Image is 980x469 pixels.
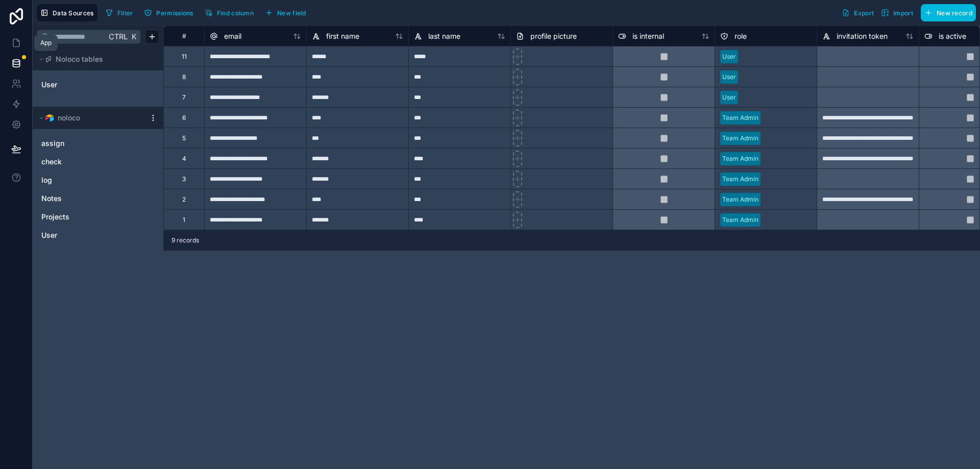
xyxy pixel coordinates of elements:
span: Data Sources [53,9,94,17]
span: Import [893,9,913,17]
a: Projects [41,212,134,222]
div: 8 [182,73,186,81]
div: Team Admin [722,113,758,122]
span: New record [937,9,972,17]
span: User [41,80,57,90]
span: assign [41,138,64,149]
button: Filter [102,5,137,20]
button: Export [838,4,877,21]
div: 2 [182,195,186,204]
div: User [722,72,736,82]
button: Airtable Logonoloco [37,111,145,125]
div: 7 [182,93,186,102]
span: Find column [217,9,254,17]
div: 5 [182,134,186,142]
span: email [224,31,241,41]
span: noloco [58,113,80,123]
div: check [37,154,159,170]
span: Projects [41,212,69,222]
span: last name [428,31,460,41]
a: User [41,80,124,90]
span: Noloco tables [56,54,103,64]
div: Team Admin [722,175,758,184]
span: 9 records [171,236,199,244]
button: New field [261,5,310,20]
span: User [41,230,57,240]
a: check [41,157,134,167]
span: Notes [41,193,62,204]
div: # [171,32,197,40]
a: User [41,230,134,240]
button: Find column [201,5,257,20]
div: App [40,39,52,47]
button: Noloco tables [37,52,153,66]
span: invitation token [837,31,888,41]
span: Permissions [156,9,193,17]
span: check [41,157,62,167]
div: User [722,52,736,61]
button: Import [877,4,917,21]
div: User [722,93,736,102]
div: Team Admin [722,195,758,204]
span: Ctrl [108,30,129,43]
a: New record [917,4,976,21]
span: Filter [117,9,133,17]
a: log [41,175,134,185]
span: K [130,33,137,40]
div: User [37,227,159,243]
span: role [734,31,747,41]
span: New field [277,9,306,17]
div: User [37,77,159,93]
span: Export [854,9,874,17]
div: 4 [182,155,186,163]
span: is active [939,31,966,41]
a: assign [41,138,134,149]
span: profile picture [530,31,577,41]
div: 6 [182,114,186,122]
div: Team Admin [722,215,758,225]
span: first name [326,31,359,41]
div: assign [37,135,159,152]
span: log [41,175,52,185]
div: 11 [182,53,187,61]
button: Data Sources [37,4,97,21]
div: Team Admin [722,154,758,163]
div: log [37,172,159,188]
div: Notes [37,190,159,207]
div: Team Admin [722,134,758,143]
div: 1 [183,216,185,224]
a: Notes [41,193,134,204]
img: Airtable Logo [45,114,54,122]
button: New record [921,4,976,21]
a: Permissions [140,5,201,20]
div: Projects [37,209,159,225]
span: is internal [632,31,664,41]
div: 3 [182,175,186,183]
button: Permissions [140,5,197,20]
